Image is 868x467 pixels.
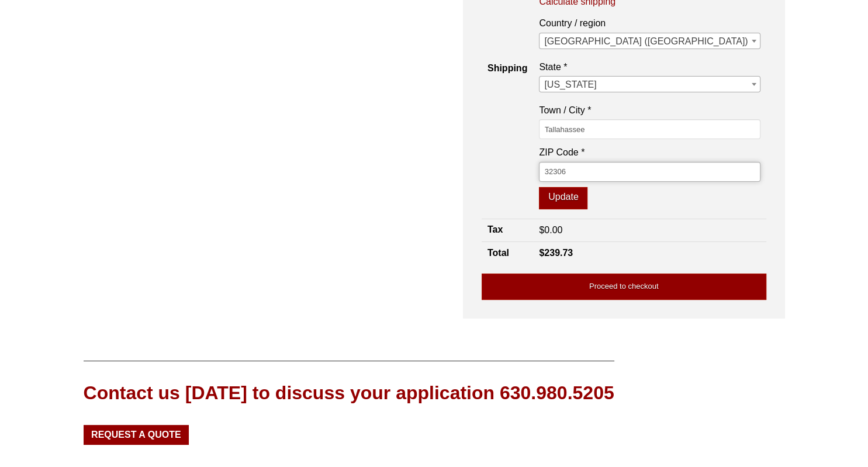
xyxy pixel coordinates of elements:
span: United States (US) [539,33,760,49]
button: Update [539,187,587,209]
th: Tax [482,219,533,241]
a: Request a Quote [84,425,189,445]
span: $ [539,225,544,235]
bdi: 0.00 [539,225,562,235]
bdi: 239.73 [539,248,573,258]
span: Request a Quote [91,430,181,440]
div: Contact us [DATE] to discuss your application 630.980.5205 [84,380,614,406]
label: Country / region [539,15,760,31]
label: State [539,59,760,75]
th: Total [482,241,533,264]
a: Proceed to checkout [482,274,766,300]
label: Town / City [539,102,760,118]
span: $ [539,248,544,258]
span: Florida [540,77,759,93]
span: Florida [539,76,760,92]
label: ZIP Code [539,144,760,160]
span: United States (US) [540,33,759,50]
